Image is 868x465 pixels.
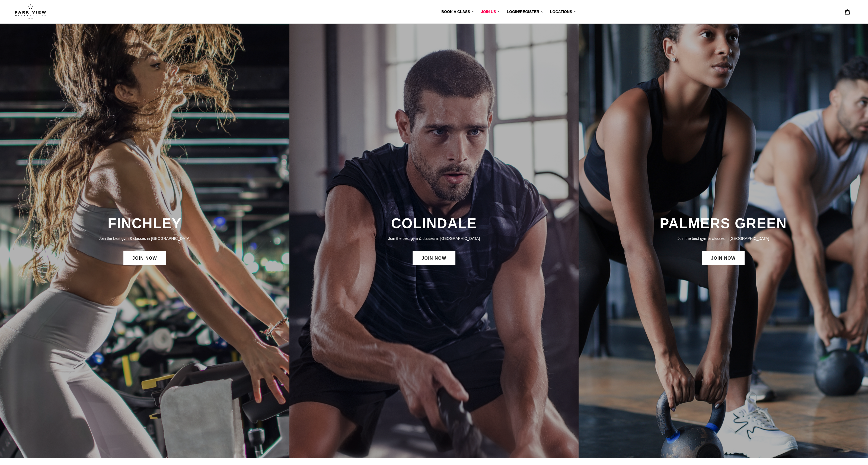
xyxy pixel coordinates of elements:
[295,235,573,241] p: Join the best gym & classes in [GEOGRAPHIC_DATA]
[550,10,572,14] span: LOCATIONS
[584,215,863,232] h3: PALMERS GREEN
[123,251,166,265] a: JOIN NOW: Finchley Membership
[507,10,540,14] span: LOGIN/REGISTER
[504,8,546,16] button: LOGIN/REGISTER
[441,10,470,14] span: BOOK A CLASS
[295,215,573,232] h3: COLINDALE
[584,235,863,241] p: Join the best gym & classes in [GEOGRAPHIC_DATA]
[15,4,46,19] img: Park view health clubs is a gym near you.
[439,8,477,16] button: BOOK A CLASS
[702,251,745,265] a: JOIN NOW: Palmers Green Membership
[5,235,284,241] p: Join the best gym & classes in [GEOGRAPHIC_DATA]
[478,8,503,16] button: JOIN US
[413,251,455,265] a: JOIN NOW: Colindale Membership
[481,10,496,14] span: JOIN US
[547,8,579,16] button: LOCATIONS
[5,215,284,232] h3: FINCHLEY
